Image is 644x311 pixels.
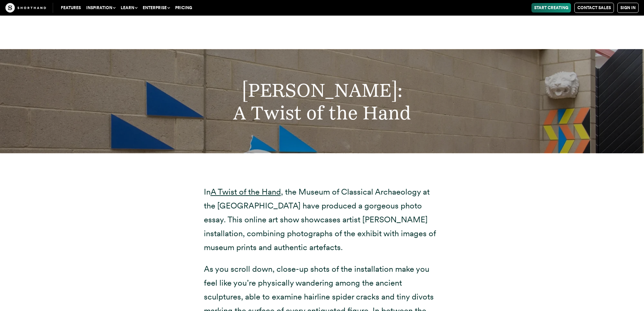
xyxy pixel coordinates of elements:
[5,3,46,13] img: The Craft
[58,3,84,13] a: Features
[84,3,118,13] button: Inspiration
[204,185,440,254] p: In , the Museum of Classical Archaeology at the [GEOGRAPHIC_DATA] have produced a gorgeous photo ...
[118,3,140,13] button: Learn
[531,3,571,13] a: Start Creating
[172,3,195,13] a: Pricing
[211,187,281,197] a: A Twist of the Hand
[140,3,172,13] button: Enterprise
[617,3,639,13] a: Sign in
[574,3,614,13] a: Contact Sales
[102,79,542,124] h2: [PERSON_NAME]: A Twist of the Hand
